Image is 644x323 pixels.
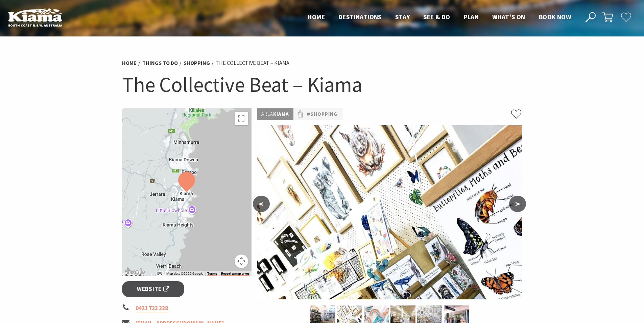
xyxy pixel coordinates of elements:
span: Destinations [338,13,382,21]
span: What’s On [492,13,525,21]
button: Keyboard shortcuts [158,271,162,276]
span: Plan [464,13,479,21]
span: See & Do [423,13,450,21]
img: Google [124,267,146,276]
span: Website [137,285,169,294]
a: Terms (opens in new tab) [207,272,217,276]
button: < [253,196,270,212]
nav: Main Menu [301,12,578,23]
a: Things To Do [142,59,178,66]
span: Area [261,111,273,117]
h1: The Collective Beat – Kiama [122,71,522,98]
button: > [509,196,526,212]
span: Home [308,13,325,21]
span: Stay [395,13,410,21]
img: Kiama Logo [8,8,62,27]
a: Home [122,59,137,66]
button: Toggle fullscreen view [235,112,248,125]
span: Book now [539,13,571,21]
button: Map camera controls [235,254,248,268]
p: Kiama [257,108,293,120]
span: Map data ©2025 Google [166,272,203,275]
img: Australian native animal art [257,125,522,299]
a: Report a map error [221,272,249,276]
a: Website [122,281,185,297]
a: Open this area in Google Maps (opens a new window) [124,267,146,276]
a: #Shopping [307,110,337,118]
li: The Collective Beat – Kiama [216,59,289,68]
a: 0421 723 228 [136,304,168,312]
a: Shopping [184,59,210,66]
